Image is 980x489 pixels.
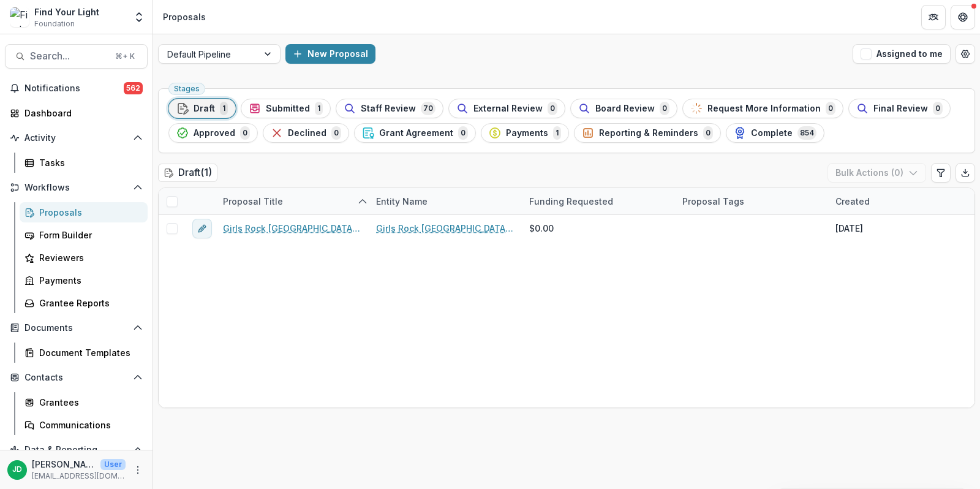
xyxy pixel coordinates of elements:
div: Proposal Title [216,188,369,214]
div: Payments [39,274,138,287]
button: Payments1 [481,123,569,143]
a: Form Builder [20,225,148,245]
a: Dashboard [5,103,148,123]
span: Complete [751,128,793,138]
div: Proposals [39,206,138,219]
div: Grantees [39,396,138,409]
button: Partners [921,5,946,29]
span: Submitted [266,104,310,114]
button: New Proposal [285,44,375,64]
button: Open Documents [5,318,148,338]
div: Funding Requested [522,195,620,208]
button: Notifications562 [5,78,148,98]
span: Request More Information [707,104,821,114]
img: Find Your Light [10,7,29,27]
div: Entity Name [369,195,435,208]
button: More [130,463,145,477]
button: Search... [5,44,148,69]
span: $0.00 [529,222,554,235]
span: 0 [331,126,341,140]
span: 0 [933,102,943,115]
div: Funding Requested [522,188,675,214]
button: Reporting & Reminders0 [574,123,721,143]
span: 0 [826,102,835,115]
button: Grant Agreement0 [354,123,476,143]
nav: breadcrumb [158,8,211,26]
div: Entity Name [369,188,522,214]
button: Open Contacts [5,368,148,387]
span: 0 [240,126,250,140]
a: Girls Rock [GEOGRAPHIC_DATA][PERSON_NAME] - 2025 - Find Your Light Foundation 25/26 RFP Grant App... [223,222,361,235]
a: Grantees [20,392,148,412]
a: Tasks [20,153,148,173]
span: Reporting & Reminders [599,128,698,138]
span: Foundation [34,18,75,29]
span: Search... [30,50,108,62]
button: Bulk Actions (0) [827,163,926,183]
a: Communications [20,415,148,435]
span: Board Review [595,104,655,114]
span: Draft [194,104,215,114]
button: Submitted1 [241,99,331,118]
span: 0 [548,102,557,115]
div: ⌘ + K [113,50,137,63]
span: Notifications [24,83,124,94]
span: 1 [315,102,323,115]
button: Complete854 [726,123,824,143]
button: Approved0 [168,123,258,143]
a: Girls Rock [GEOGRAPHIC_DATA][PERSON_NAME] [376,222,514,235]
button: Edit table settings [931,163,951,183]
span: 562 [124,82,143,94]
a: Reviewers [20,248,148,268]
button: Open Activity [5,128,148,148]
span: Activity [24,133,128,143]
span: 1 [553,126,561,140]
button: Get Help [951,5,975,29]
div: Reviewers [39,251,138,264]
span: Payments [506,128,548,138]
span: 0 [703,126,713,140]
div: Proposal Tags [675,188,828,214]
div: Proposal Title [216,195,290,208]
a: Payments [20,270,148,290]
div: Find Your Light [34,6,99,18]
div: Tasks [39,156,138,169]
button: Request More Information0 [682,99,843,118]
div: Dashboard [24,107,138,119]
button: Declined0 [263,123,349,143]
span: Contacts [24,373,128,383]
span: 0 [458,126,468,140]
div: Communications [39,419,138,431]
span: Staff Review [361,104,416,114]
span: Declined [288,128,326,138]
div: Form Builder [39,229,138,241]
span: Documents [24,323,128,333]
span: Workflows [24,183,128,193]
div: Created [828,195,877,208]
button: Open entity switcher [130,5,148,29]
div: Proposal Tags [675,195,752,208]
button: Open Data & Reporting [5,440,148,460]
span: 854 [797,126,816,140]
button: Export table data [956,163,975,183]
button: Board Review0 [570,99,677,118]
p: User [100,459,126,470]
span: Final Review [873,104,928,114]
div: Document Templates [39,346,138,359]
div: Grantee Reports [39,297,138,309]
button: Draft1 [168,99,236,118]
span: Data & Reporting [24,445,128,455]
a: Proposals [20,202,148,222]
span: Grant Agreement [379,128,453,138]
a: Grantee Reports [20,293,148,313]
a: Document Templates [20,343,148,363]
h2: Draft ( 1 ) [158,164,217,181]
button: Open Workflows [5,178,148,197]
span: Approved [194,128,235,138]
span: 70 [421,102,435,115]
p: [EMAIL_ADDRESS][DOMAIN_NAME] [32,471,126,482]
